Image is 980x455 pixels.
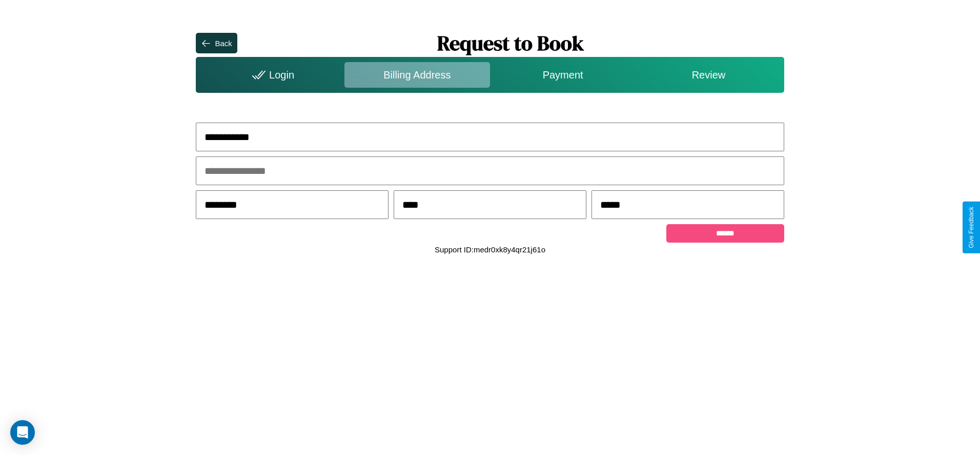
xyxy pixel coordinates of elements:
[196,33,237,53] button: Back
[215,39,232,48] div: Back
[344,62,490,88] div: Billing Address
[198,62,344,88] div: Login
[636,62,781,88] div: Review
[10,420,35,445] div: Open Intercom Messenger
[435,243,545,256] p: Support ID: medr0xk8y4qr21j61o
[968,207,975,248] div: Give Feedback
[237,29,784,57] h1: Request to Book
[490,62,636,88] div: Payment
